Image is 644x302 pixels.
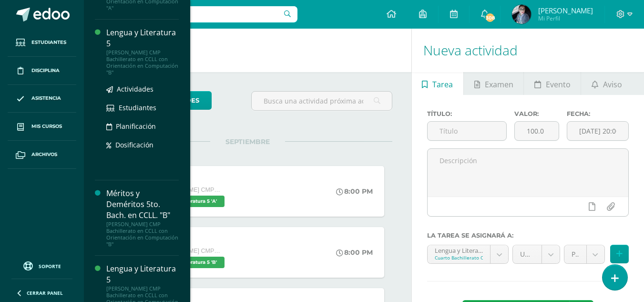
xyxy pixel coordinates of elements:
span: SEPTIEMBRE [210,137,285,146]
span: Aviso [603,73,622,96]
div: 8:00 PM [336,187,373,196]
span: Unidad 4 [520,245,534,263]
span: 308 [485,12,495,23]
a: Estudiantes [8,29,76,57]
div: Lengua y Literatura 5 [106,27,179,49]
input: Título [428,122,506,140]
span: Estudiantes [119,103,156,112]
span: Planificación [116,122,156,131]
label: Valor: [514,110,559,117]
a: Méritos y Deméritos 5to. Bach. en CCLL. "B"[PERSON_NAME] CMP Bachillerato en CCLL con Orientación... [106,188,179,248]
span: Estudiantes [31,39,66,46]
label: Fecha: [567,110,629,117]
span: Tarea [432,73,453,96]
span: Cerrar panel [27,290,63,296]
div: Méritos y Deméritos 5to. Bach. en CCLL. "B" [106,188,179,221]
input: Fecha de entrega [567,122,628,140]
span: Mi Perfil [538,14,593,22]
a: Estudiantes [106,102,179,113]
span: Actividades [117,84,153,94]
input: Puntos máximos [515,122,559,140]
label: La tarea se asignará a: [427,232,629,239]
a: Actividades [106,83,179,94]
h1: Nueva actividad [423,29,633,72]
span: Evento [546,73,571,96]
a: Dosificación [106,139,179,150]
div: [PERSON_NAME] CMP Bachillerato en CCLL con Orientación en Computación "B" [106,221,179,248]
span: [PERSON_NAME] [538,6,593,15]
a: Unidad 4 [513,245,560,263]
span: Asistencia [31,94,61,102]
div: Cuarto Bachillerato CMP Bachillerato en CCLL con Orientación en Computación [435,254,483,261]
input: Busca un usuario... [90,6,297,22]
a: Evento [524,72,581,95]
h1: Actividades [95,29,400,72]
a: Planificación [106,121,179,132]
span: Soporte [39,263,61,270]
div: 8:00 PM [336,248,373,257]
a: Aviso [581,72,632,95]
a: Parcial (10.0%) [564,245,604,263]
a: Examen [464,72,523,95]
img: 5a1be2d37ab1bca112ba1500486ab773.png [512,5,531,24]
a: Soporte [11,259,72,272]
div: Lengua y Literatura 5 [106,263,179,285]
a: Asistencia [8,85,76,113]
span: Parcial (10.0%) [572,245,579,263]
a: Mis cursos [8,113,76,141]
span: Disciplina [31,67,60,74]
div: [PERSON_NAME] CMP Bachillerato en CCLL con Orientación en Computación "B" [106,49,179,76]
label: Título: [427,110,507,117]
span: Mis cursos [31,123,62,130]
span: Examen [485,73,513,96]
input: Busca una actividad próxima aquí... [252,92,391,110]
a: Lengua y Literatura 5[PERSON_NAME] CMP Bachillerato en CCLL con Orientación en Computación "B" [106,27,179,76]
span: Archivos [31,151,57,158]
div: Lengua y Literatura 4 'C' [435,245,483,254]
span: Dosificación [115,140,153,149]
a: Lengua y Literatura 4 'C'Cuarto Bachillerato CMP Bachillerato en CCLL con Orientación en Computación [428,245,509,263]
a: Disciplina [8,57,76,85]
a: Archivos [8,141,76,169]
a: Tarea [412,72,463,95]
